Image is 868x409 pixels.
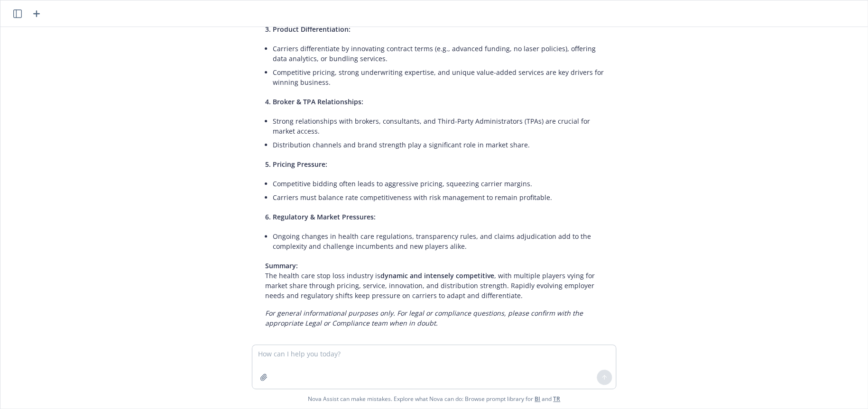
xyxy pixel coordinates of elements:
li: Competitive pricing, strong underwriting expertise, and unique value-added services are key drive... [273,65,610,89]
span: 5. Pricing Pressure: [265,160,327,169]
p: The health care stop loss industry is , with multiple players vying for market share through pric... [265,261,610,300]
em: For general informational purposes only. For legal or compliance questions, please confirm with t... [265,309,583,327]
li: Carriers must balance rate competitiveness with risk management to remain profitable. [273,191,610,204]
span: 6. Regulatory & Market Pressures: [265,212,376,221]
li: Competitive bidding often leads to aggressive pricing, squeezing carrier margins. [273,177,610,191]
span: dynamic and intensely competitive [380,271,494,280]
a: BI [535,395,540,403]
span: Nova Assist can make mistakes. Explore what Nova can do: Browse prompt library for and [308,389,560,409]
span: Summary: [265,261,298,270]
li: Carriers differentiate by innovating contract terms (e.g., advanced funding, no laser policies), ... [273,42,610,65]
li: Ongoing changes in health care regulations, transparency rules, and claims adjudication add to th... [273,229,610,253]
a: TR [553,395,560,403]
li: Strong relationships with brokers, consultants, and Third-Party Administrators (TPAs) are crucial... [273,114,610,138]
li: Distribution channels and brand strength play a significant role in market share. [273,138,610,152]
span: 4. Broker & TPA Relationships: [265,97,363,106]
span: 3. Product Differentiation: [265,25,351,34]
